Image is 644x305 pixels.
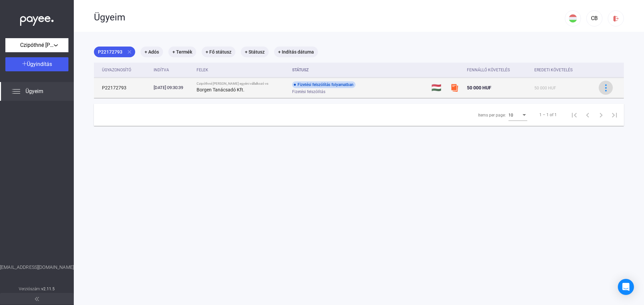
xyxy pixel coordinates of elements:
[197,82,287,86] div: Czipóthné [PERSON_NAME] egyéni vállalkozó vs
[539,111,557,119] div: 1 – 1 of 1
[508,111,527,119] mat-select: Items per page:
[599,81,613,95] button: more-blue
[568,108,581,122] button: First page
[35,297,39,301] img: arrow-double-left-grey.svg
[154,66,169,74] div: Indítva
[467,66,510,74] div: Fennálló követelés
[20,12,54,26] img: white-payee-white-dot.svg
[292,88,325,96] span: Fizetési felszólítás
[289,63,429,78] th: Státusz
[102,66,131,74] div: Ügyazonosító
[534,66,590,74] div: Eredeti követelés
[22,61,27,66] img: plus-white.svg
[608,108,621,122] button: Last page
[274,47,318,57] mat-chip: + Indítás dátuma
[5,38,68,52] button: Czipóthné [PERSON_NAME] egyéni vállalkozó
[197,87,245,92] strong: Borgen Tanácsadó Kft.
[534,86,556,90] span: 50 000 HUF
[429,78,448,98] td: 🇭🇺
[126,49,132,55] mat-icon: close
[508,113,513,118] span: 10
[478,111,506,119] div: Items per page:
[12,87,20,95] img: list.svg
[141,47,163,57] mat-chip: + Adós
[5,57,68,71] button: Ügyindítás
[154,84,192,91] div: [DATE] 09:30:39
[602,84,609,91] img: more-blue
[20,41,54,49] span: Czipóthné [PERSON_NAME] egyéni vállalkozó
[534,66,573,74] div: Eredeti követelés
[594,108,608,122] button: Next page
[102,66,148,74] div: Ügyazonosító
[586,10,602,26] button: CB
[618,279,634,295] div: Open Intercom Messenger
[202,47,235,57] mat-chip: + Fő státusz
[450,84,459,92] img: szamlazzhu-mini
[154,66,192,74] div: Indítva
[612,15,620,22] img: logout-red
[94,12,565,23] div: Ügyeim
[94,78,151,98] td: P22172793
[41,287,55,291] strong: v2.11.5
[569,14,577,22] img: HU
[467,66,529,74] div: Fennálló követelés
[168,47,196,57] mat-chip: + Termék
[197,66,208,74] div: Felek
[197,66,287,74] div: Felek
[589,14,600,22] div: CB
[581,108,594,122] button: Previous page
[27,61,52,67] span: Ügyindítás
[25,87,43,95] span: Ügyeim
[608,10,624,26] button: logout-red
[94,47,135,57] mat-chip: P22172793
[292,81,356,88] div: Fizetési felszólítás folyamatban
[565,10,581,26] button: HU
[241,47,269,57] mat-chip: + Státusz
[467,85,491,90] span: 50 000 HUF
